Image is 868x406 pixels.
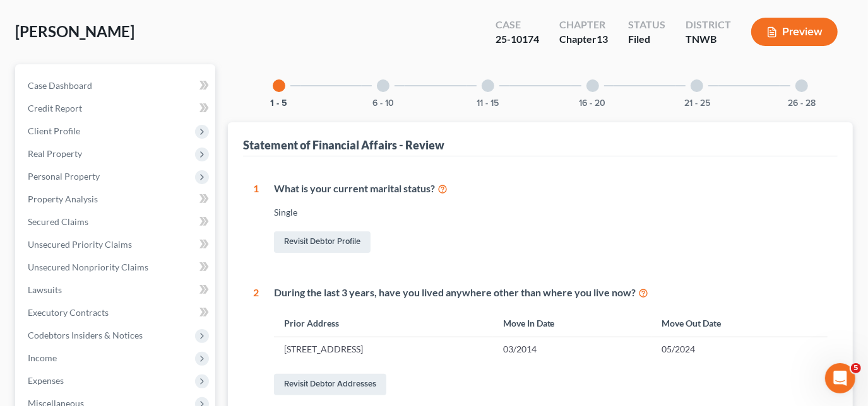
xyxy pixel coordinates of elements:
div: 1 [253,182,259,255]
span: Real Property [28,148,82,159]
div: District [686,18,731,32]
button: 16 - 20 [580,99,606,108]
a: Case Dashboard [18,74,215,97]
span: 13 [597,33,608,45]
span: Secured Claims [28,216,88,227]
div: Status [628,18,665,32]
a: Credit Report [18,97,215,120]
a: Property Analysis [18,188,215,211]
button: 26 - 28 [788,99,816,108]
span: Unsecured Nonpriority Claims [28,262,148,272]
span: Executory Contracts [28,307,109,318]
th: Prior Address [274,310,493,337]
div: What is your current marital status? [274,182,828,196]
span: Income [28,352,57,363]
span: Unsecured Priority Claims [28,239,132,250]
span: Lawsuits [28,284,62,295]
iframe: Intercom live chat [825,363,855,393]
button: Preview [751,18,838,46]
div: Single [274,206,828,219]
a: Revisit Debtor Addresses [274,374,386,395]
div: During the last 3 years, have you lived anywhere other than where you live now? [274,286,828,300]
td: [STREET_ADDRESS] [274,337,493,361]
div: Statement of Financial Affairs - Review [243,137,444,153]
div: 2 [253,286,259,398]
span: Client Profile [28,125,80,136]
span: Property Analysis [28,194,98,204]
a: Secured Claims [18,211,215,233]
button: 1 - 5 [270,99,287,108]
a: Unsecured Nonpriority Claims [18,256,215,279]
span: Codebtors Insiders & Notices [28,330,143,340]
span: [PERSON_NAME] [15,22,134,40]
a: Lawsuits [18,279,215,301]
div: Chapter [559,32,608,47]
span: Expenses [28,375,64,386]
span: 5 [851,363,861,373]
div: Chapter [559,18,608,32]
span: Credit Report [28,103,82,113]
td: 05/2024 [652,337,828,361]
button: 6 - 10 [372,99,394,108]
a: Revisit Debtor Profile [274,231,371,253]
div: 25-10174 [496,32,539,47]
a: Executory Contracts [18,301,215,324]
div: Filed [628,32,665,47]
th: Move Out Date [652,310,828,337]
th: Move In Date [493,310,652,337]
span: Personal Property [28,171,100,182]
span: Case Dashboard [28,80,92,91]
button: 11 - 15 [477,99,499,108]
td: 03/2014 [493,337,652,361]
button: 21 - 25 [684,99,710,108]
a: Unsecured Priority Claims [18,233,215,256]
div: TNWB [686,32,731,47]
div: Case [496,18,539,32]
